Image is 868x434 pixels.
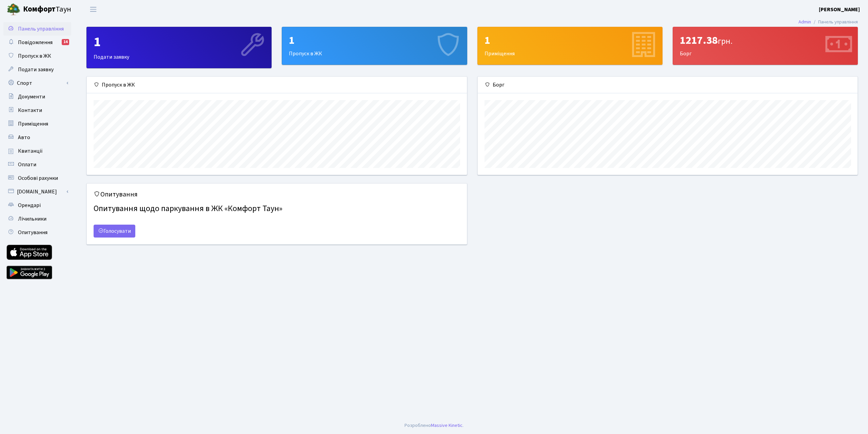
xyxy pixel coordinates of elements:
[282,27,467,65] a: 1Пропуск в ЖК
[282,27,467,64] div: Пропуск в ЖК
[3,76,71,90] a: Спорт
[485,34,655,47] div: 1
[87,27,271,68] div: Подати заявку
[3,185,71,199] a: [DOMAIN_NAME]
[18,52,51,60] span: Пропуск в ЖК
[3,103,71,117] a: Контакти
[3,36,71,49] a: Повідомлення14
[798,18,811,25] a: Admin
[87,77,467,93] div: Пропуск в ЖК
[18,39,53,46] span: Повідомлення
[819,6,860,13] b: [PERSON_NAME]
[405,422,463,429] div: .
[18,202,41,209] span: Орендарі
[3,226,71,239] a: Опитування
[86,27,272,68] a: 1Подати заявку
[62,39,69,45] div: 14
[673,27,857,64] div: Борг
[23,4,71,15] span: Таун
[478,77,858,93] div: Борг
[405,422,431,429] a: Розроблено
[18,215,46,223] span: Лічильники
[3,90,71,103] a: Документи
[289,34,460,47] div: 1
[18,147,43,155] span: Квитанції
[3,199,71,212] a: Орендарі
[18,25,64,33] span: Панель управління
[18,134,30,141] span: Авто
[3,171,71,185] a: Особові рахунки
[811,18,858,26] li: Панель управління
[819,5,860,14] a: [PERSON_NAME]
[94,34,264,50] div: 1
[431,422,462,429] a: Massive Kinetic
[7,3,20,16] img: logo.png
[3,49,71,63] a: Пропуск в ЖК
[18,93,45,100] span: Документи
[3,63,71,76] a: Подати заявку
[18,161,36,168] span: Оплати
[18,174,58,182] span: Особові рахунки
[3,22,71,36] a: Панель управління
[680,34,851,47] div: 1217.38
[18,120,48,128] span: Приміщення
[3,144,71,158] a: Квитанції
[18,229,47,236] span: Опитування
[3,212,71,226] a: Лічильники
[85,4,102,15] button: Переключити навігацію
[23,4,56,15] b: Комфорт
[94,201,460,216] h4: Опитування щодо паркування в ЖК «Комфорт Таун»
[3,117,71,131] a: Приміщення
[477,27,663,65] a: 1Приміщення
[94,225,135,238] a: Голосувати
[18,66,54,73] span: Подати заявку
[94,190,460,199] h5: Опитування
[3,158,71,171] a: Оплати
[3,131,71,144] a: Авто
[478,27,662,64] div: Приміщення
[718,35,732,47] span: грн.
[18,107,42,114] span: Контакти
[788,15,868,29] nav: breadcrumb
